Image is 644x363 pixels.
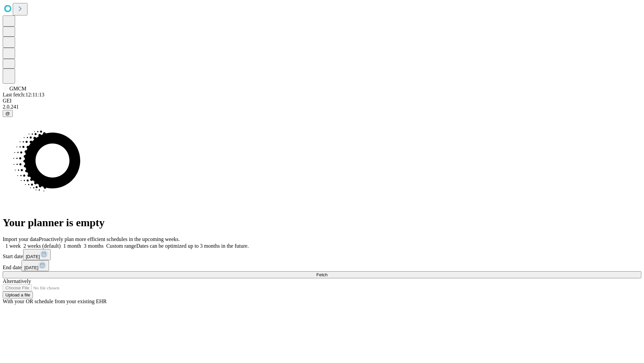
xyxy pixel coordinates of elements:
[3,249,641,260] div: Start date
[21,260,49,271] button: [DATE]
[39,236,180,242] span: Proactively plan more efficient schedules in the upcoming weeks.
[3,110,13,117] button: @
[136,243,249,249] span: Dates can be optimized up to 3 months in the future.
[3,260,641,271] div: End date
[84,243,104,249] span: 3 months
[3,291,33,298] button: Upload a file
[26,254,40,259] span: [DATE]
[5,243,21,249] span: 1 week
[9,86,26,91] span: GMCM
[63,243,81,249] span: 1 month
[316,272,327,277] span: Fetch
[3,98,641,104] div: GEI
[3,278,31,284] span: Alternatively
[23,249,51,260] button: [DATE]
[24,265,38,270] span: [DATE]
[106,243,136,249] span: Custom range
[3,216,641,229] h1: Your planner is empty
[3,236,39,242] span: Import your data
[3,92,44,97] span: Last fetch: 12:11:13
[5,111,10,116] span: @
[3,271,641,278] button: Fetch
[3,104,641,110] div: 2.0.241
[23,243,61,249] span: 2 weeks (default)
[3,298,107,304] span: With your OR schedule from your existing EHR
